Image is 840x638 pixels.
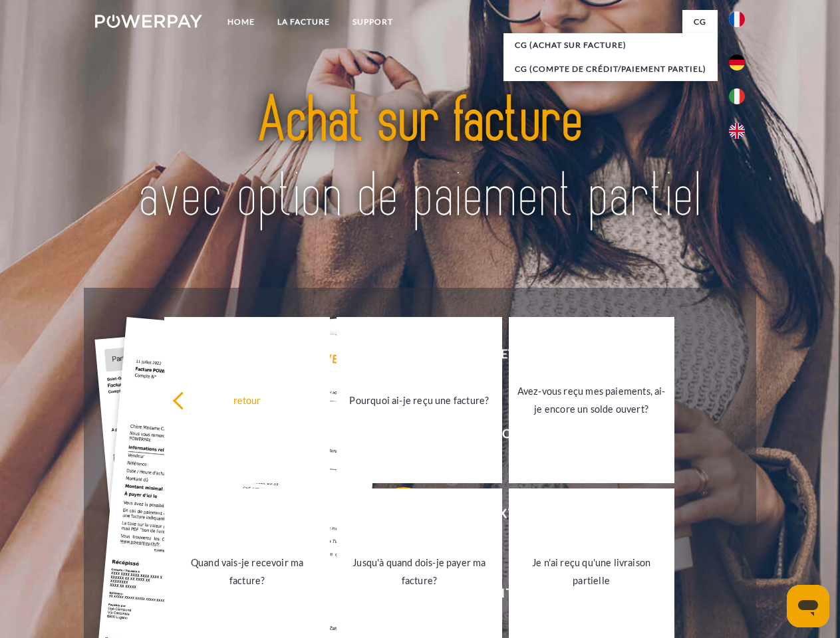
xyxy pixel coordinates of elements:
a: CG (achat sur facture) [503,33,718,57]
div: Je n'ai reçu qu'une livraison partielle [517,554,666,589]
a: CG (Compte de crédit/paiement partiel) [503,57,718,81]
a: Support [341,10,404,34]
img: title-powerpay_fr.svg [127,64,713,255]
div: Avez-vous reçu mes paiements, ai-je encore un solde ouvert? [517,382,666,418]
div: Pourquoi ai-je reçu une facture? [345,391,494,409]
div: Jusqu'à quand dois-je payer ma facture? [345,554,494,589]
a: LA FACTURE [266,10,341,34]
a: Avez-vous reçu mes paiements, ai-je encore un solde ouvert? [509,317,674,483]
a: CG [682,10,718,34]
a: Home [216,10,266,34]
iframe: Bouton de lancement de la fenêtre de messagerie [787,585,829,627]
img: fr [729,11,745,27]
img: logo-powerpay-white.svg [95,15,202,28]
img: de [729,54,745,70]
div: retour [172,391,322,409]
img: en [729,123,745,139]
div: Quand vais-je recevoir ma facture? [172,554,322,589]
img: it [729,88,745,104]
